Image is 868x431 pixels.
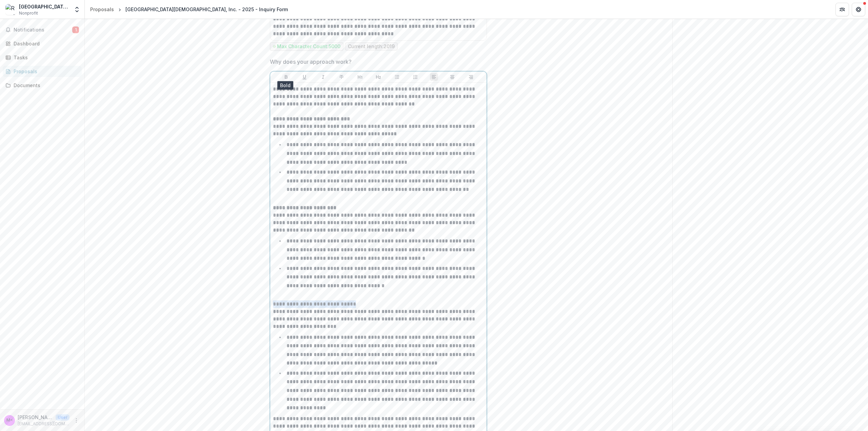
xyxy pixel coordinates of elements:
[319,73,327,81] button: Italicize
[3,80,82,91] a: Documents
[430,73,438,81] button: Align Left
[3,52,82,63] a: Tasks
[72,26,79,33] span: 1
[72,416,80,425] button: More
[19,10,38,16] span: Nonprofit
[125,6,288,13] div: [GEOGRAPHIC_DATA][DEMOGRAPHIC_DATA], Inc. - 2025 - Inquiry Form
[6,418,13,423] div: Marcus Hunt <mahunt@gmail.com>
[3,66,82,77] a: Proposals
[300,73,309,81] button: Underline
[448,73,456,81] button: Align Center
[14,40,76,47] div: Dashboard
[393,73,401,81] button: Bullet List
[356,73,364,81] button: Heading 1
[337,73,346,81] button: Strike
[72,3,82,16] button: Open entity switcher
[3,24,82,35] button: Notifications1
[411,73,419,81] button: Ordered List
[277,44,340,50] p: Max Character Count: 5000
[835,3,849,16] button: Partners
[19,3,70,10] div: [GEOGRAPHIC_DATA][DEMOGRAPHIC_DATA], Inc.
[467,73,475,81] button: Align Right
[87,4,117,14] a: Proposals
[18,421,70,427] p: [EMAIL_ADDRESS][DOMAIN_NAME]
[348,44,395,50] p: Current length: 2019
[18,414,53,421] p: [PERSON_NAME] <[EMAIL_ADDRESS][DOMAIN_NAME]>
[14,27,72,33] span: Notifications
[90,6,114,13] div: Proposals
[56,414,70,420] p: User
[270,58,352,66] p: Why does your approach work?
[3,38,82,49] a: Dashboard
[852,3,865,16] button: Get Help
[14,68,76,75] div: Proposals
[282,73,290,81] button: Bold
[14,82,76,89] div: Documents
[14,54,76,61] div: Tasks
[87,4,291,14] nav: breadcrumb
[5,4,16,15] img: Reedy Branch Baptist Church, Inc.
[374,73,382,81] button: Heading 2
